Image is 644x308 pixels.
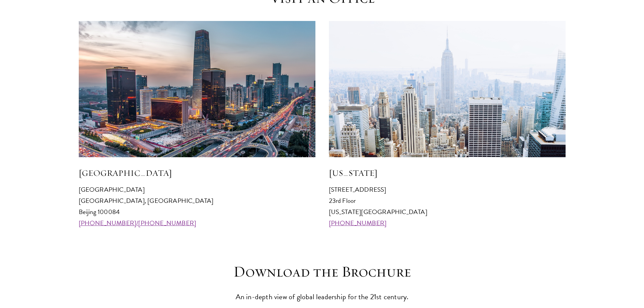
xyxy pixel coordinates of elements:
p: [STREET_ADDRESS] 23rd Floor [US_STATE][GEOGRAPHIC_DATA] [329,184,566,229]
h3: Download the Brochure [217,262,427,281]
p: [GEOGRAPHIC_DATA] [GEOGRAPHIC_DATA], [GEOGRAPHIC_DATA] Beijing 100084 [79,184,315,229]
a: [PHONE_NUMBER] [329,218,387,228]
a: [PHONE_NUMBER]/[PHONE_NUMBER] [79,218,196,228]
p: An in-depth view of global leadership for the 21st century. [217,291,427,303]
h5: [US_STATE] [329,167,566,179]
h5: [GEOGRAPHIC_DATA] [79,167,315,179]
